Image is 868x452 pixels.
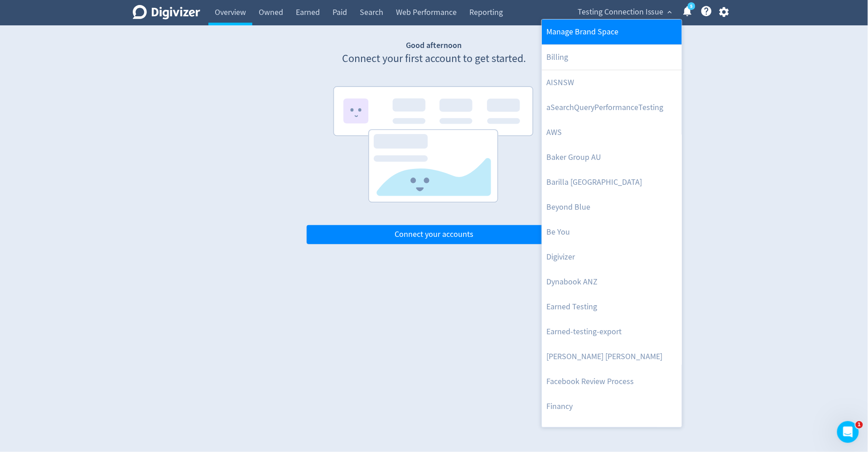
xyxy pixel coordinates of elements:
a: Earned-testing-export [542,319,682,344]
a: [PERSON_NAME] [PERSON_NAME] [542,344,682,369]
a: Barilla [GEOGRAPHIC_DATA] [542,170,682,195]
a: Earned Testing [542,294,682,319]
a: Financy [542,394,682,419]
a: Digivizer [542,245,682,269]
a: Baker Group AU [542,145,682,170]
a: Be You [542,220,682,245]
iframe: Intercom live chat [837,421,859,443]
a: aSearchQueryPerformanceTesting [542,95,682,120]
a: Manage Brand Space [542,19,682,44]
span: 1 [856,421,863,428]
a: AISNSW [542,70,682,95]
a: Facebook Review Process [542,369,682,394]
a: Dynabook ANZ [542,269,682,294]
a: FTG [542,419,682,444]
a: Billing [542,45,682,70]
a: AWS [542,120,682,145]
a: Beyond Blue [542,195,682,220]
